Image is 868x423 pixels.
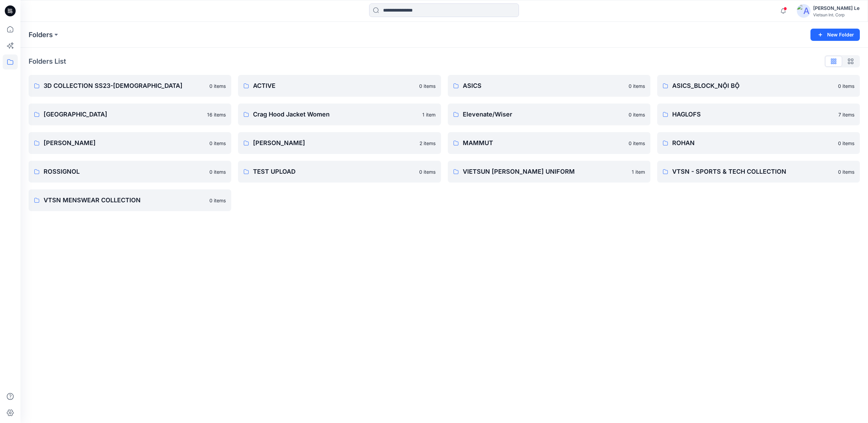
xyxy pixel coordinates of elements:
p: 0 items [629,82,645,90]
p: 0 items [838,140,854,147]
a: ROSSIGNOL0 items [29,161,231,183]
button: New Folder [810,29,860,41]
p: VIETSUN [PERSON_NAME] UNIFORM [463,167,628,176]
a: TEST UPLOAD0 items [238,161,441,183]
p: 0 items [209,140,226,147]
p: 16 items [207,111,226,118]
a: VIETSUN [PERSON_NAME] UNIFORM1 item [448,161,650,183]
p: 0 items [838,82,854,90]
p: 0 items [629,111,645,118]
p: 0 items [419,168,436,175]
p: 0 items [629,140,645,147]
div: Vietsun Int. Corp [813,12,859,17]
p: Folders List [29,56,66,66]
a: Elevenate/Wiser0 items [448,104,650,125]
a: VTSN MENSWEAR COLLECTION0 items [29,189,231,211]
img: avatar [797,4,810,18]
p: HAGLOFS [672,110,834,119]
a: [PERSON_NAME]0 items [29,132,231,154]
a: ROHAN0 items [657,132,860,154]
p: VTSN - SPORTS & TECH COLLECTION [672,167,834,176]
p: Crag Hood Jacket Women [253,110,418,119]
p: [PERSON_NAME] [44,138,205,148]
a: VTSN - SPORTS & TECH COLLECTION0 items [657,161,860,183]
a: MAMMUT0 items [448,132,650,154]
p: 7 items [838,111,854,118]
p: 1 item [632,168,645,175]
div: [PERSON_NAME] Le [813,4,859,12]
p: ROHAN [672,138,834,148]
p: 2 items [420,140,436,147]
a: 3D COLLECTION SS23-[DEMOGRAPHIC_DATA]0 items [29,75,231,97]
p: ASICS [463,81,625,91]
p: 1 item [422,111,436,118]
a: ACTIVE0 items [238,75,441,97]
p: ROSSIGNOL [44,167,205,176]
a: [PERSON_NAME]2 items [238,132,441,154]
a: [GEOGRAPHIC_DATA]16 items [29,104,231,125]
p: 0 items [209,82,226,90]
p: TEST UPLOAD [253,167,415,176]
p: ASICS_BLOCK_NỘI BỘ [672,81,834,91]
p: 0 items [419,82,436,90]
a: ASICS0 items [448,75,650,97]
p: VTSN MENSWEAR COLLECTION [44,195,205,205]
p: 0 items [209,197,226,204]
p: [PERSON_NAME] [253,138,415,148]
p: MAMMUT [463,138,625,148]
a: Folders [29,30,53,40]
p: 0 items [838,168,854,175]
p: 0 items [209,168,226,175]
a: HAGLOFS7 items [657,104,860,125]
a: ASICS_BLOCK_NỘI BỘ0 items [657,75,860,97]
a: Crag Hood Jacket Women1 item [238,104,441,125]
p: 3D COLLECTION SS23-[DEMOGRAPHIC_DATA] [44,81,205,91]
p: Elevenate/Wiser [463,110,625,119]
p: [GEOGRAPHIC_DATA] [44,110,203,119]
p: ACTIVE [253,81,415,91]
